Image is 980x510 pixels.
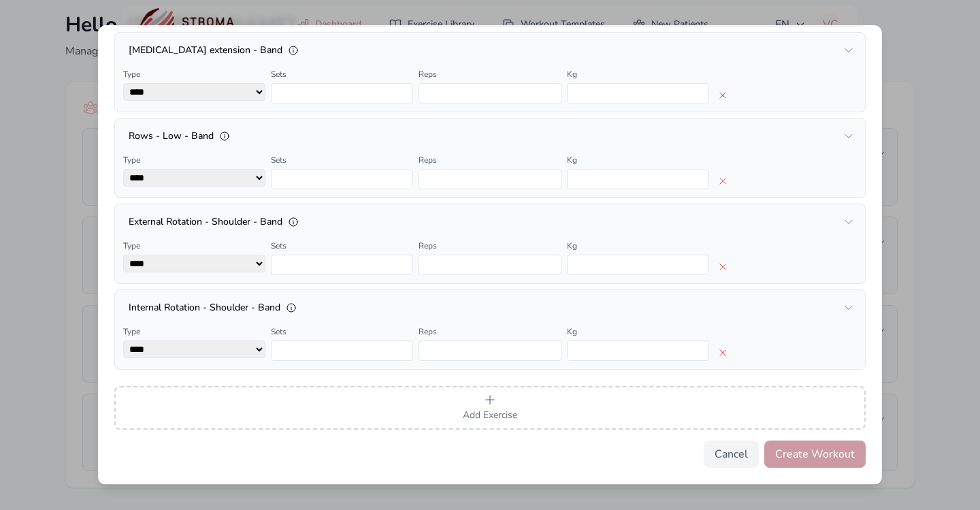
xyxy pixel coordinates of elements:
[419,69,437,80] label: Reps
[129,44,282,57] h3: [MEDICAL_DATA] extension - Band
[123,240,140,251] label: Type
[123,41,304,60] button: [MEDICAL_DATA] extension - Band
[419,155,437,165] label: Reps
[419,326,437,337] label: Reps
[123,298,302,317] button: Internal Rotation - Shoulder - Band
[271,155,287,165] label: Sets
[271,326,287,337] label: Sets
[764,441,866,468] button: Create Workout
[129,301,280,315] h3: Internal Rotation - Shoulder - Band
[463,409,517,421] span: Add Exercise
[567,326,577,337] label: Kg
[123,127,235,146] button: Rows - Low - Band
[704,441,759,468] button: Cancel
[419,240,437,251] label: Reps
[567,240,577,251] label: Kg
[567,69,577,80] label: Kg
[129,215,282,229] h3: External Rotation - Shoulder - Band
[271,69,287,80] label: Sets
[567,155,577,165] label: Kg
[271,240,287,251] label: Sets
[114,386,866,430] button: Add Exercise
[123,155,140,165] label: Type
[123,69,140,80] label: Type
[129,129,214,143] h3: Rows - Low - Band
[123,326,140,337] label: Type
[123,212,304,232] button: External Rotation - Shoulder - Band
